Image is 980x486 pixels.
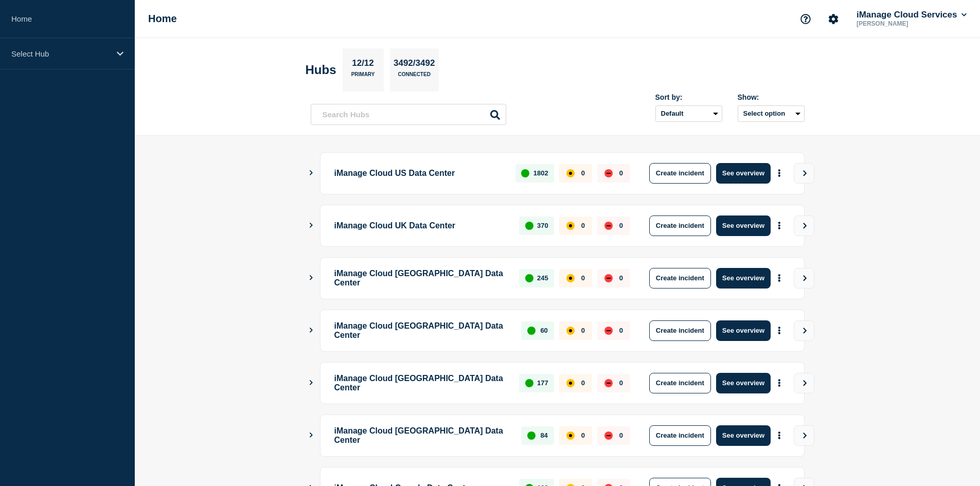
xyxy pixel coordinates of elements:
p: 0 [619,222,623,229]
div: down [604,274,613,282]
p: iManage Cloud [GEOGRAPHIC_DATA] Data Center [334,373,508,393]
p: 0 [619,379,623,387]
p: iManage Cloud [GEOGRAPHIC_DATA] Data Center [334,425,510,446]
button: See overview [716,425,771,446]
p: Primary [351,71,375,82]
div: affected [566,327,575,335]
div: up [525,222,533,230]
p: 60 [540,327,547,334]
button: Account settings [823,8,844,30]
div: down [604,169,613,177]
p: iManage Cloud [GEOGRAPHIC_DATA] Data Center [334,320,510,341]
button: View [794,215,814,236]
p: 245 [537,274,548,282]
div: affected [566,274,575,282]
button: More actions [773,216,786,235]
p: 0 [619,274,623,282]
div: up [525,274,533,282]
p: 0 [581,169,585,177]
div: affected [566,169,575,177]
div: affected [566,222,575,230]
button: Show Connected Hubs [309,274,314,282]
div: Sort by: [655,93,722,101]
p: 0 [619,431,623,439]
p: 0 [581,431,585,439]
button: Create incident [649,163,711,184]
button: Create incident [649,268,711,289]
div: affected [566,431,575,440]
button: More actions [773,164,786,183]
p: 0 [581,222,585,229]
p: 0 [619,327,623,334]
p: 370 [537,222,548,229]
p: 177 [537,379,548,387]
button: Show Connected Hubs [309,169,314,177]
button: View [794,373,814,393]
p: [PERSON_NAME] [854,20,961,27]
button: See overview [716,215,771,236]
button: Show Connected Hubs [309,379,314,387]
button: See overview [716,373,771,393]
p: 84 [540,431,547,439]
p: iManage Cloud [GEOGRAPHIC_DATA] Data Center [334,268,508,289]
button: See overview [716,163,771,184]
button: View [794,320,814,341]
p: 0 [581,327,585,334]
button: See overview [716,268,771,289]
div: down [604,431,613,440]
button: Create incident [649,425,711,446]
button: More actions [773,373,786,392]
p: 3492/3492 [390,58,439,71]
div: up [527,327,536,335]
div: down [604,327,613,335]
p: 0 [581,274,585,282]
button: Support [795,8,816,30]
button: See overview [716,320,771,341]
p: Connected [398,71,431,82]
p: Select Hub [11,49,110,58]
h2: Hubs [306,63,336,77]
button: Select option [738,105,805,122]
button: View [794,163,814,184]
button: More actions [773,268,786,287]
p: 0 [619,169,623,177]
p: 0 [581,379,585,387]
div: up [521,169,529,177]
input: Search Hubs [311,104,506,125]
div: down [604,222,613,230]
button: More actions [773,321,786,340]
button: Show Connected Hubs [309,327,314,334]
h1: Home [148,13,177,25]
div: affected [566,379,575,387]
button: Show Connected Hubs [309,222,314,229]
p: 1802 [533,169,548,177]
p: iManage Cloud US Data Center [334,163,504,184]
div: up [525,379,533,387]
button: View [794,425,814,446]
div: up [527,431,536,440]
p: 12/12 [348,58,378,71]
button: View [794,268,814,289]
button: Create incident [649,215,711,236]
select: Sort by [655,105,722,122]
button: Create incident [649,373,711,393]
button: Show Connected Hubs [309,431,314,439]
p: iManage Cloud UK Data Center [334,215,508,236]
div: down [604,379,613,387]
button: iManage Cloud Services [854,10,969,20]
div: Show: [738,93,805,101]
button: More actions [773,426,786,445]
button: Create incident [649,320,711,341]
